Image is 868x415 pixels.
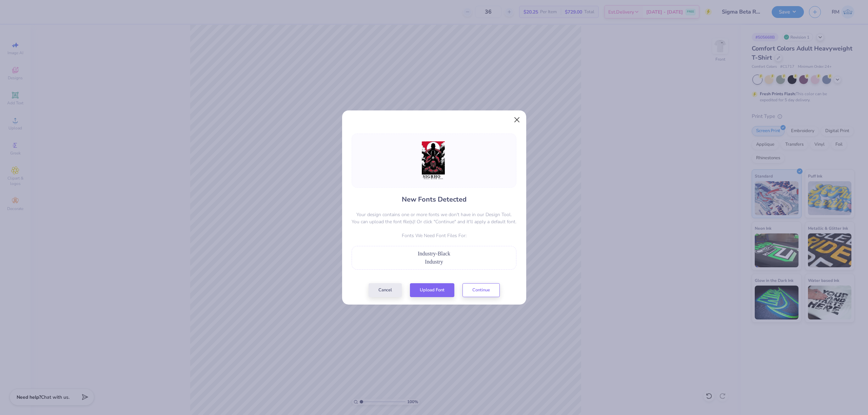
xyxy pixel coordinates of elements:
[402,194,467,204] h4: New Fonts Detected
[352,211,516,225] p: Your design contains one or more fonts we don't have in our Design Tool. You can upload the font ...
[352,232,516,239] p: Fonts We Need Font Files For:
[462,283,500,297] button: Continue
[425,259,443,265] span: Industry
[418,251,450,256] span: Industry-Black
[510,113,523,126] button: Close
[369,283,402,297] button: Cancel
[410,283,454,297] button: Upload Font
